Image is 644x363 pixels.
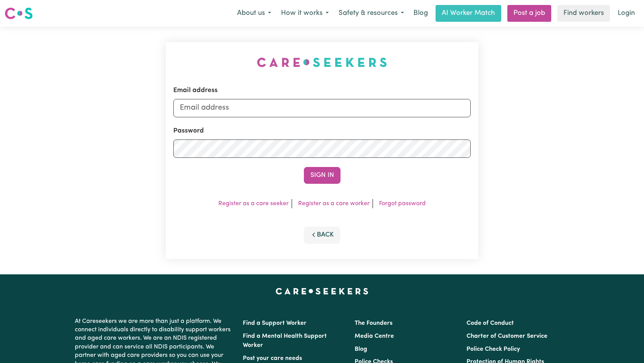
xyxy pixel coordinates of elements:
[436,5,501,22] a: AI Worker Match
[507,5,551,22] a: Post a job
[466,346,520,352] a: Police Check Policy
[379,201,426,207] a: Forgot password
[243,355,302,361] a: Post your care needs
[466,320,514,326] a: Code of Conduct
[466,333,547,339] a: Charter of Customer Service
[173,86,218,96] label: Email address
[232,5,276,21] button: About us
[243,333,327,348] a: Find a Mental Health Support Worker
[355,346,367,352] a: Blog
[218,201,289,207] a: Register as a care seeker
[5,5,33,22] a: Careseekers logo
[355,333,394,339] a: Media Centre
[355,320,392,326] a: The Founders
[276,288,368,294] a: Careseekers home page
[334,5,409,21] button: Safety & resources
[173,99,471,117] input: Email address
[409,5,433,22] a: Blog
[613,5,639,22] a: Login
[243,320,307,326] a: Find a Support Worker
[304,167,341,184] button: Sign In
[276,5,334,21] button: How it works
[557,5,610,22] a: Find workers
[304,227,341,243] button: Back
[5,6,33,20] img: Careseekers logo
[298,201,370,207] a: Register as a care worker
[173,126,204,136] label: Password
